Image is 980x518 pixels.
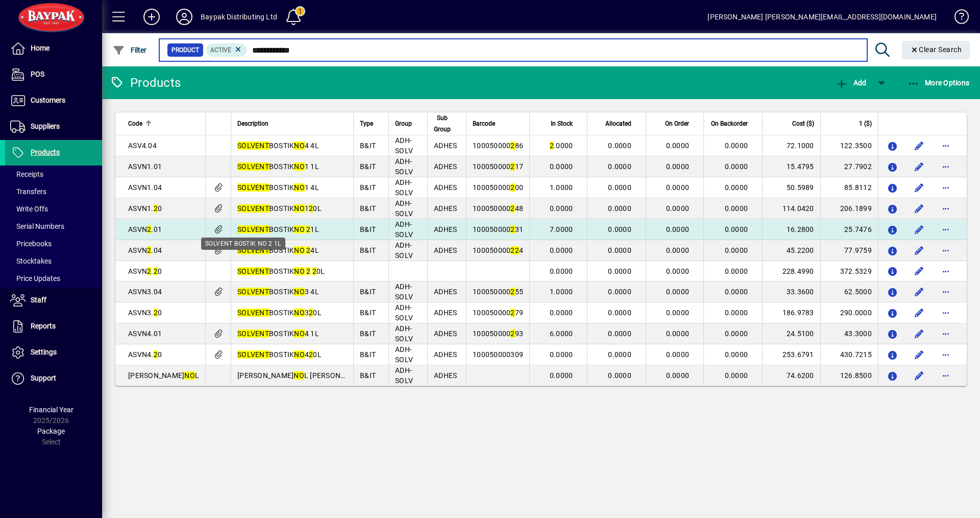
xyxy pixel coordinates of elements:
span: Reports [31,322,56,330]
button: More options [938,325,954,342]
span: Financial Year [29,406,73,414]
span: ADHES [434,142,457,150]
span: ADHES [434,329,457,338]
button: Edit [911,367,927,384]
em: 2 [510,329,514,338]
div: Barcode [473,118,523,129]
span: ASVN .04 [128,246,162,254]
td: 114.0420 [762,198,820,219]
span: 0.0000 [608,309,631,317]
span: 0.0000 [725,288,748,296]
em: NO [294,288,305,296]
button: More options [938,137,954,154]
button: More options [938,179,954,196]
span: B&IT [360,288,376,296]
span: 0.0000 [725,350,748,359]
span: 0.0000 [608,267,631,275]
span: ADHES [434,204,457,213]
span: Group [395,118,412,129]
em: NO [294,246,305,254]
button: Edit [911,284,927,300]
span: 100050000 79 [473,309,523,317]
span: 100050000 48 [473,204,523,213]
span: BOSTIK 1 1L [237,162,319,171]
em: 2 [510,142,514,150]
em: 2 [510,288,514,296]
em: SOLVENT [237,267,269,275]
a: POS [5,62,102,87]
a: Transfers [5,183,102,200]
button: More options [938,263,954,279]
button: More options [938,304,954,321]
em: NO [294,142,305,150]
span: [PERSON_NAME] L [PERSON_NAME] WP99 CLEANING 0L [237,371,437,380]
em: 2 [510,246,514,254]
span: 0.0000 [666,350,690,359]
span: ADHES [434,350,457,359]
a: Suppliers [5,114,102,139]
em: NO [294,183,305,192]
span: B&IT [360,329,376,338]
button: Edit [911,200,927,217]
span: 1 ($) [859,118,872,129]
span: 100050000 17 [473,162,523,171]
em: NO [294,225,305,233]
td: 27.7902 [820,156,878,177]
span: 0.0000 [666,204,690,213]
a: Support [5,366,102,391]
span: Stocktakes [10,257,52,265]
span: Active [210,46,231,54]
span: Code [128,118,142,129]
span: 0.0000 [666,225,690,233]
td: 77.9759 [820,240,878,261]
td: 45.2200 [762,240,820,261]
span: ASV4.04 [128,142,157,150]
div: [PERSON_NAME] [PERSON_NAME][EMAIL_ADDRESS][DOMAIN_NAME] [707,9,937,25]
span: 0.0000 [725,142,748,150]
span: 0.0000 [666,162,690,171]
span: 0.0000 [725,309,748,317]
span: 0.0000 [666,246,690,254]
div: Products [110,75,181,91]
span: ADH-SOLV [395,220,413,239]
span: 0.0000 [666,267,690,275]
span: ASVN1.01 [128,162,162,171]
button: More options [938,200,954,217]
span: B&IT [360,183,376,192]
span: Filter [113,46,147,54]
span: B&IT [360,225,376,233]
span: BOSTIK 0L [237,267,325,275]
button: More options [938,367,954,384]
span: BOSTIK 1 4L [237,183,319,192]
em: 2 [550,142,554,150]
a: Home [5,36,102,61]
em: 2 [154,204,158,213]
span: 0.0000 [608,162,631,171]
td: 228.4990 [762,261,820,281]
span: 1.0000 [550,288,573,296]
em: NO [293,371,304,380]
span: BOSTIK 4L [237,246,319,254]
em: 2 [515,246,519,254]
button: More options [938,158,954,175]
span: Type [360,118,373,129]
td: 43.3000 [820,323,878,344]
td: 186.9783 [762,302,820,323]
span: ADHES [434,288,457,296]
span: [PERSON_NAME] L [128,371,199,380]
span: 0.0000 [608,350,631,359]
span: 100050000 31 [473,225,523,233]
span: ASVN .01 [128,225,162,233]
span: 0.0000 [666,371,690,380]
span: 100050000 86 [473,142,523,150]
a: Knowledge Base [947,2,967,35]
em: SOLVENT [237,162,269,171]
span: On Backorder [711,118,748,129]
td: 372.5329 [820,261,878,281]
button: Edit [911,137,927,154]
em: SOLVENT [237,204,269,213]
span: 0.0000 [608,288,631,296]
span: ASVN1. 0 [128,204,162,213]
em: SOLVENT [237,288,269,296]
span: ASVN3. 0 [128,309,162,317]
